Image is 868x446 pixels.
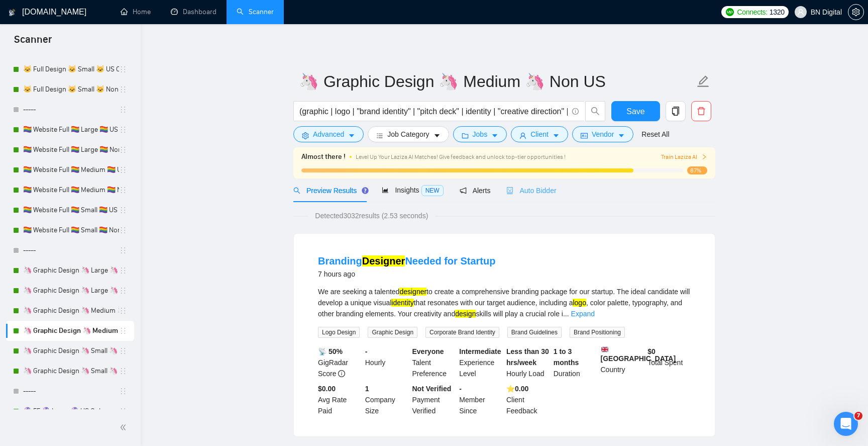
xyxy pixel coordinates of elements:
[23,59,119,79] a: 🐱 Full Design 🐱 Small 🐱 US Only
[687,166,707,174] span: 87%
[23,100,119,120] a: -----
[308,210,435,221] span: Detected 3032 results (2.53 seconds)
[119,327,127,335] span: holder
[697,75,710,88] span: edit
[854,412,862,420] span: 7
[119,206,127,214] span: holder
[6,281,134,301] li: 🦄 Graphic Design 🦄 Large 🦄 Non US
[119,126,127,134] span: holder
[23,381,119,401] a: -----
[363,383,410,416] div: Company Size
[316,346,363,379] div: GigRadar Score
[318,255,495,266] a: BrandingDesignerNeeded for Startup
[506,187,513,194] span: robot
[455,310,476,318] mark: design
[368,126,449,142] button: barsJob Categorycaret-down
[737,7,767,18] span: Connects:
[691,101,711,121] button: delete
[412,347,444,355] b: Everyone
[581,132,588,139] span: idcard
[293,187,366,195] span: Preview Results
[356,153,566,160] span: Level Up Your Laziza AI Matches! Give feedback and unlock top-tier opportunities !
[601,346,676,363] b: [GEOGRAPHIC_DATA]
[299,69,695,94] input: Scanner name...
[23,260,119,281] a: 🦄 Graphic Design 🦄 Large 🦄 US Only
[316,383,363,416] div: Avg Rate Paid
[301,151,346,162] span: Almost there !
[6,361,134,381] li: 🦄 Graphic Design 🦄 Small 🦄 Non US
[237,8,274,16] a: searchScanner
[23,160,119,180] a: 🏳️‍🌈 Website Full 🏳️‍🌈 Medium 🏳️‍🌈 US Only
[504,383,552,416] div: Client Feedback
[119,367,127,375] span: holder
[599,346,646,379] div: Country
[511,126,568,142] button: userClientcaret-down
[573,299,586,307] mark: logo
[338,370,345,377] span: info-circle
[6,160,134,180] li: 🏳️‍🌈 Website Full 🏳️‍🌈 Medium 🏳️‍🌈 US Only
[368,327,417,338] span: Graphic Design
[376,132,383,139] span: bars
[459,385,462,393] b: -
[119,407,127,415] span: holder
[6,321,134,341] li: 🦄 Graphic Design 🦄 Medium 🦄 Non US
[611,101,660,121] button: Save
[302,132,309,139] span: setting
[572,108,579,115] span: info-circle
[348,132,355,139] span: caret-down
[453,126,507,142] button: folderJobscaret-down
[382,186,443,194] span: Insights
[506,347,549,367] b: Less than 30 hrs/week
[6,180,134,200] li: 🏳️‍🌈 Website Full 🏳️‍🌈 Medium 🏳️‍🌈 Non US
[433,132,441,139] span: caret-down
[848,8,863,16] span: setting
[848,8,864,16] a: setting
[421,185,444,196] span: NEW
[506,187,556,195] span: Auto Bidder
[6,381,134,401] li: -----
[848,4,864,20] button: setting
[318,286,691,319] div: We are seeking a talented to create a comprehensive branding package for our startup. The ideal c...
[460,187,491,195] span: Alerts
[23,220,119,240] a: 🏳️‍🌈 Website Full 🏳️‍🌈 Small 🏳️‍🌈 Non US
[23,401,119,421] a: 🔮 FE 🔮 Large 🔮 US Only
[120,422,130,432] span: double-left
[6,59,134,79] li: 🐱 Full Design 🐱 Small 🐱 US Only
[834,412,858,436] iframe: Intercom live chat
[571,310,595,318] a: Expand
[491,132,498,139] span: caret-down
[318,268,495,280] div: 7 hours ago
[6,32,60,53] span: Scanner
[23,240,119,260] a: -----
[519,132,526,139] span: user
[507,327,562,338] span: Brand Guidelines
[592,129,614,140] span: Vendor
[554,347,579,367] b: 1 to 3 months
[6,341,134,361] li: 🦄 Graphic Design 🦄 Small 🦄 US Only
[119,347,127,355] span: holder
[382,187,389,194] span: area-chart
[410,346,458,379] div: Talent Preference
[701,154,707,160] span: right
[9,5,16,21] img: logo
[23,140,119,160] a: 🏳️‍🌈 Website Full 🏳️‍🌈 Large 🏳️‍🌈 Non US
[119,65,127,73] span: holder
[601,346,608,353] img: 🇬🇧
[119,186,127,194] span: holder
[387,129,429,140] span: Job Category
[552,346,599,379] div: Duration
[641,129,669,140] a: Reset All
[6,260,134,281] li: 🦄 Graphic Design 🦄 Large 🦄 US Only
[572,126,633,142] button: idcardVendorcaret-down
[119,387,127,395] span: holder
[23,281,119,301] a: 🦄 Graphic Design 🦄 Large 🦄 Non US
[460,187,467,194] span: notification
[365,385,369,393] b: 1
[23,180,119,200] a: 🏳️‍🌈 Website Full 🏳️‍🌈 Medium 🏳️‍🌈 Non US
[410,383,458,416] div: Payment Verified
[391,299,413,307] mark: identity
[506,385,528,393] b: ⭐️ 0.00
[293,126,364,142] button: settingAdvancedcaret-down
[473,129,488,140] span: Jobs
[666,101,686,121] button: copy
